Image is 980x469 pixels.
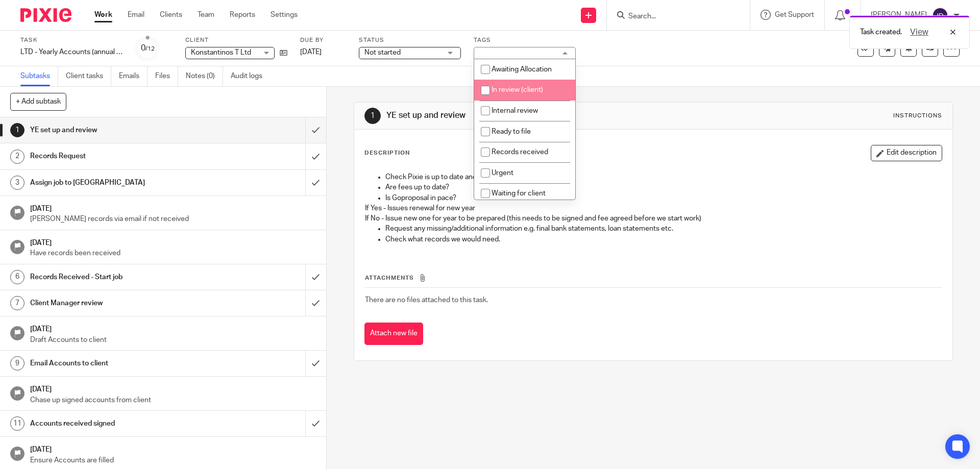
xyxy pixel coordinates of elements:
a: Work [94,10,112,20]
img: svg%3E [932,7,948,23]
span: Not started [364,49,401,56]
img: Pixie [20,8,71,22]
label: Tags [474,36,576,44]
button: View [907,26,932,38]
div: 7 [10,296,24,310]
label: Due by [300,36,346,44]
a: Email [128,10,144,20]
h1: Client Manager review [30,295,207,311]
div: 9 [10,356,24,371]
p: Is Goproposal in pace? [385,193,941,203]
h1: Records Received - Start job [30,269,207,285]
div: 6 [10,270,24,284]
p: If Yes - Issues renewal for new year [365,203,941,213]
div: LTD - Yearly Accounts (annual job) [20,47,122,57]
h1: Accounts received signed [30,416,207,431]
span: Waiting for client [492,190,546,197]
a: Notes (0) [186,66,223,86]
p: Request any missing/additional information e.g. final bank statements, loan statements etc. [385,224,941,234]
p: Task created. [860,27,902,37]
span: Urgent [492,169,513,177]
small: /12 [145,46,155,52]
h1: [DATE] [30,382,316,394]
span: Internal review [492,107,538,114]
p: If No - Issue new one for year to be prepared (this needs to be signed and fee agreed before we s... [365,213,941,224]
button: + Add subtask [10,93,66,110]
span: Konstantinos T Ltd [191,49,251,56]
p: Check what records we would need. [385,234,941,244]
p: Have records been received [30,248,316,258]
h1: YE set up and review [30,122,207,138]
span: Records received [492,149,548,156]
h1: Assign job to [GEOGRAPHIC_DATA] [30,175,207,190]
p: Check Pixie is up to date and all fields completed [385,172,941,182]
div: 11 [10,416,24,431]
p: Are fees up to date? [385,182,941,192]
a: Client tasks [66,66,111,86]
div: Instructions [893,112,942,120]
span: Attachments [365,275,414,281]
a: Emails [119,66,148,86]
div: 1 [364,108,381,124]
a: Subtasks [20,66,58,86]
h1: [DATE] [30,235,316,248]
label: Client [185,36,287,44]
p: Description [364,149,410,157]
span: Ready to file [492,128,531,135]
span: There are no files attached to this task. [365,297,488,304]
p: [PERSON_NAME] records via email if not received [30,214,316,224]
a: Team [198,10,214,20]
label: Task [20,36,122,44]
div: 2 [10,150,24,164]
h1: [DATE] [30,442,316,455]
span: Awaiting Allocation [492,66,552,73]
p: Draft Accounts to client [30,335,316,345]
h1: Records Request [30,149,207,164]
label: Status [359,36,461,44]
div: 0 [141,42,155,54]
button: Edit description [871,145,942,161]
div: 3 [10,176,24,190]
a: Clients [160,10,182,20]
a: Settings [271,10,298,20]
h1: YE set up and review [386,110,675,121]
button: Attach new file [364,323,423,345]
h1: [DATE] [30,201,316,214]
p: Ensure Accounts are filled [30,455,316,465]
a: Audit logs [231,66,270,86]
span: In review (client) [492,86,543,93]
h1: [DATE] [30,322,316,334]
h1: Email Accounts to client [30,356,207,371]
div: 1 [10,123,24,137]
p: Chase up signed accounts from client [30,395,316,405]
a: Files [155,66,178,86]
a: Reports [230,10,255,20]
span: [DATE] [300,48,322,56]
